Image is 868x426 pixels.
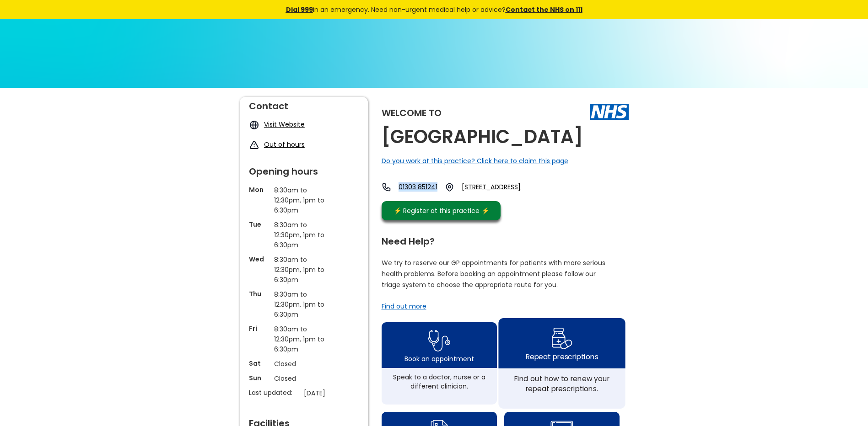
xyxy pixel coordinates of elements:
div: Find out how to renew your repeat prescriptions. [503,373,620,394]
a: 01303 851241 [399,182,437,192]
p: Sun [249,373,270,383]
div: Welcome to [382,108,442,117]
div: Contact [249,97,359,111]
div: Book an appointment [404,354,474,363]
a: Find out more [382,302,426,311]
p: 8:30am to 12:30pm, 1pm to 6:30pm [274,255,334,285]
div: Repeat prescriptions [525,351,598,362]
a: [STREET_ADDRESS] [462,182,539,192]
img: repeat prescription icon [551,325,572,351]
p: Sat [249,359,270,368]
a: Do you work at this practice? Click here to claim this page [382,156,568,165]
div: ⚡️ Register at this practice ⚡️ [389,206,494,216]
p: Closed [274,373,334,383]
div: Need Help? [382,232,620,246]
div: Opening hours [249,162,359,176]
p: 8:30am to 12:30pm, 1pm to 6:30pm [274,185,334,215]
a: book appointment icon Book an appointmentSpeak to a doctor, nurse or a different clinician. [382,322,497,405]
img: The NHS logo [590,104,629,119]
img: book appointment icon [428,327,450,354]
img: globe icon [249,120,259,130]
p: Wed [249,255,270,264]
a: ⚡️ Register at this practice ⚡️ [382,201,501,220]
p: Tue [249,220,270,229]
p: 8:30am to 12:30pm, 1pm to 6:30pm [274,220,334,250]
p: 8:30am to 12:30pm, 1pm to 6:30pm [274,324,334,354]
h2: [GEOGRAPHIC_DATA] [382,127,583,147]
img: telephone icon [382,182,391,192]
p: Thu [249,289,270,298]
p: Mon [249,185,270,194]
img: exclamation icon [249,140,259,150]
div: Speak to a doctor, nurse or a different clinician. [386,373,492,391]
a: Contact the NHS on 111 [506,5,582,14]
p: Closed [274,359,334,369]
a: Dial 999 [286,5,313,14]
a: repeat prescription iconRepeat prescriptionsFind out how to renew your repeat prescriptions. [498,318,625,409]
p: We try to reserve our GP appointments for patients with more serious health problems. Before book... [382,257,606,290]
p: 8:30am to 12:30pm, 1pm to 6:30pm [274,289,334,319]
div: in an emergency. Need non-urgent medical help or advice? [224,5,645,15]
p: [DATE] [304,388,363,398]
p: Last updated: [249,388,299,397]
p: Fri [249,324,270,333]
img: practice location icon [445,182,454,192]
a: Out of hours [264,140,305,149]
a: Visit Website [264,120,305,129]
